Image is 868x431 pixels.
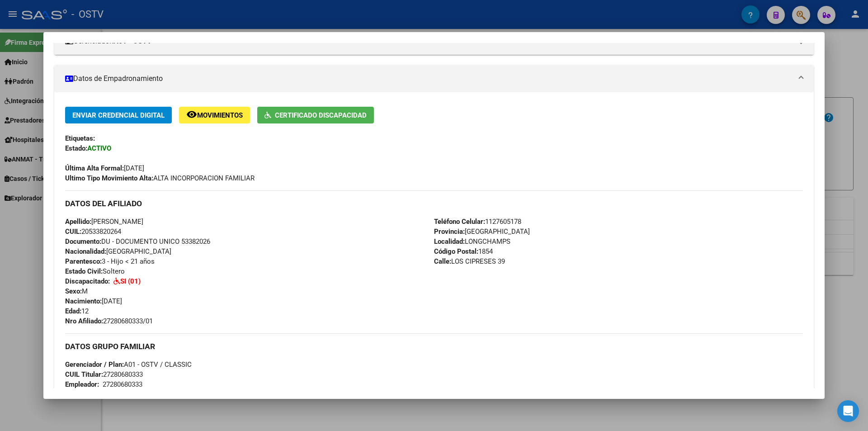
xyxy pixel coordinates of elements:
span: LONGCHAMPS [434,237,510,246]
span: [DATE] [65,164,144,172]
span: LOS CIPRESES 39 [434,257,505,265]
strong: ACTIVO [87,144,111,152]
span: ALTA INCORPORACION FAMILIAR [65,174,255,182]
span: 27280680333 [65,370,143,379]
strong: CUIL: [65,227,81,236]
strong: Etiquetas: [65,134,95,142]
span: M [65,287,88,295]
strong: Empleador: [65,380,99,388]
strong: Apellido: [65,218,91,226]
div: Open Intercom Messenger [837,400,859,422]
span: [PERSON_NAME] [65,218,143,226]
strong: Ultimo Tipo Movimiento Alta: [65,174,153,182]
span: [GEOGRAPHIC_DATA] [65,247,171,256]
strong: Localidad: [434,237,465,246]
strong: Discapacitado: [65,277,110,285]
span: 27280680333/01 [65,317,153,325]
strong: Estado: [65,144,87,152]
strong: Nacionalidad: [65,247,106,256]
h3: DATOS GRUPO FAMILIAR [65,341,803,351]
strong: Parentesco: [65,257,102,265]
strong: Nro Afiliado: [65,317,103,325]
button: Enviar Credencial Digital [65,107,172,123]
mat-panel-title: Datos de Empadronamiento [65,73,792,84]
strong: Código Postal: [434,247,478,256]
span: DU - DOCUMENTO UNICO 53382026 [65,237,210,246]
button: Certificado Discapacidad [257,107,374,123]
span: A01 - OSTV / CLASSIC [65,360,192,369]
span: 3 - Hijo < 21 años [65,257,155,265]
span: 20533820264 [65,227,121,236]
strong: Teléfono Celular: [434,218,485,226]
span: 1127605178 [434,218,521,226]
span: Movimientos [197,111,243,119]
span: 12 [65,307,89,315]
span: 1854 [434,247,493,256]
strong: Gerenciador / Plan: [65,360,124,369]
strong: Última Alta Formal: [65,164,124,172]
div: 27280680333 [103,379,142,389]
span: [DATE] [65,297,122,305]
strong: SI (01) [120,277,141,285]
strong: Sexo: [65,287,82,295]
button: Movimientos [179,107,250,123]
strong: CUIL Titular: [65,370,103,379]
span: Enviar Credencial Digital [72,111,165,119]
mat-expansion-panel-header: Datos de Empadronamiento [54,65,814,92]
strong: Estado Civil: [65,267,103,275]
span: Certificado Discapacidad [275,111,367,119]
strong: Documento: [65,237,101,246]
strong: Nacimiento: [65,297,102,305]
strong: Provincia: [434,227,465,236]
span: Soltero [65,267,125,275]
h3: DATOS DEL AFILIADO [65,199,803,208]
strong: Edad: [65,307,81,315]
strong: Calle: [434,257,451,265]
mat-icon: remove_red_eye [186,109,197,120]
span: [GEOGRAPHIC_DATA] [434,227,530,236]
